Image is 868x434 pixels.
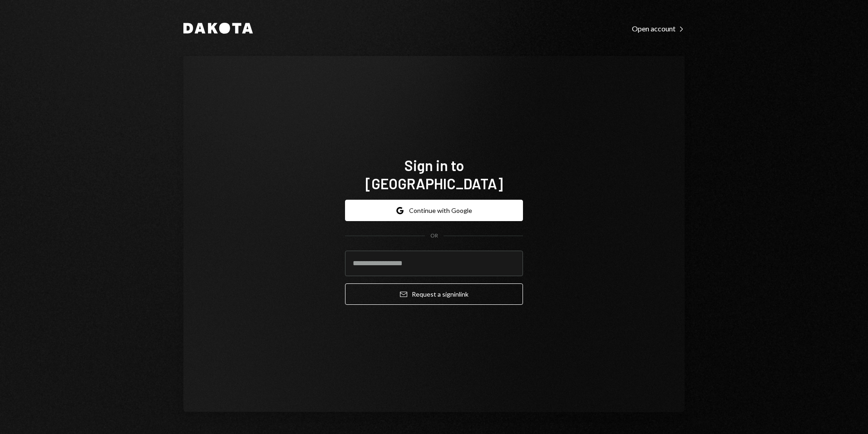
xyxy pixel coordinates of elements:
[430,232,438,240] div: OR
[345,283,523,305] button: Request a signinlink
[632,23,685,33] a: Open account
[632,24,685,33] div: Open account
[345,156,523,192] h1: Sign in to [GEOGRAPHIC_DATA]
[345,200,523,221] button: Continue with Google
